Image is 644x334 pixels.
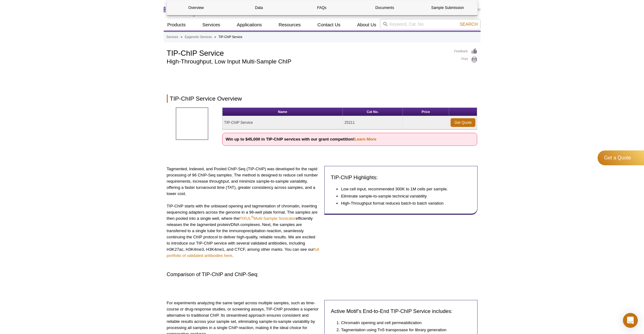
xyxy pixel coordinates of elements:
[353,19,380,31] a: About Us
[166,34,178,40] a: Services
[218,35,242,39] li: TIP-ChIP Service
[454,56,478,63] a: Print
[167,94,478,103] h2: TIP-ChIP Service Overview
[167,48,448,57] h1: TIP-ChIP Service
[341,200,465,206] li: High-Throughput format reduces batch-to batch variation
[341,320,465,326] li: Chromatin opening and cell permeabilization
[226,137,376,141] strong: Win up to $45,000 in TIP-ChIP services with our grant competition!
[343,116,403,129] td: 25211
[181,35,183,39] li: »
[460,22,478,27] span: Search
[354,137,376,141] a: Learn More
[418,0,477,15] a: Sample Submission
[167,59,448,64] h2: High-Throughput, Low Input Multi-Sample ChIP
[341,193,465,199] li: Eliminate sample-to-sample technical variability
[454,48,478,55] a: Feedback
[239,216,296,221] a: PIXUL®Multi-Sample Sonicator
[223,108,343,116] th: Name
[341,327,465,333] li: Tagmentation using Tn5 transposase for library generation
[167,0,225,15] a: Overview
[167,203,320,259] p: TIP-ChIP starts with the unbiased opening and tagmentation of chromatin, inserting sequencing ada...
[598,150,644,165] a: Get a Quote
[176,107,208,140] img: TIP-ChIP Service
[458,21,479,27] button: Search
[275,19,305,31] a: Resources
[380,19,481,29] input: Keyword, Cat. No.
[199,19,224,31] a: Services
[167,166,320,197] p: Tagmented, Indexed, and Pooled ChIP-Seq (TIP-ChIP) was developed for the rapid processing of 96 C...
[223,116,343,129] td: TIP-ChIP Service
[314,19,344,31] a: Contact Us
[356,0,414,15] a: Documents
[230,0,288,15] a: Data
[343,108,403,116] th: Cat No.
[233,19,266,31] a: Applications
[185,34,212,40] a: Epigenetic Services
[214,35,216,39] li: »
[623,313,638,328] div: Open Intercom Messenger
[251,215,253,219] sup: ®
[331,174,471,181] h3: TIP-ChIP Highlights:
[167,271,478,278] h3: Comparison of TIP-ChIP and ChIP-Seq:
[293,0,351,15] a: FAQs
[341,186,465,192] li: Low cell input, recommended 300K to 1M cells per sample.
[403,108,449,116] th: Price
[451,118,475,127] a: Get Quote
[164,19,189,31] a: Products
[331,308,471,315] h3: Active Motif’s End-to-End TIP-ChIP Service includes:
